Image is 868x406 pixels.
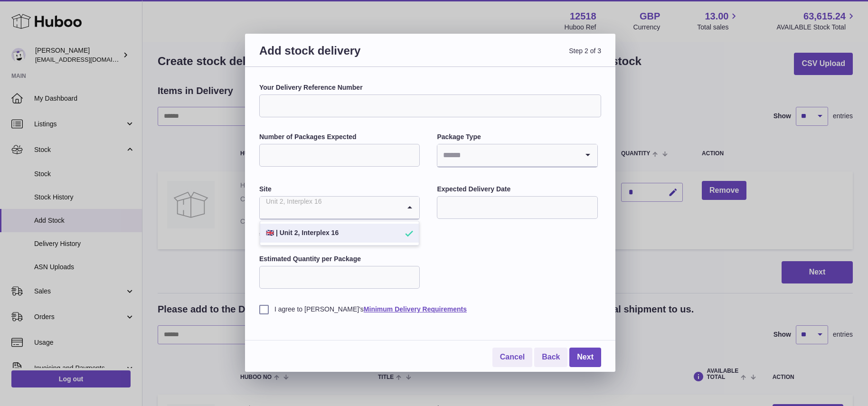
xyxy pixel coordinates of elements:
[259,132,420,142] label: Number of Packages Expected
[430,43,601,69] span: Step 2 of 3
[259,305,601,314] label: I agree to [PERSON_NAME]'s
[569,348,601,367] a: Next
[259,43,430,69] h3: Add stock delivery
[364,305,467,313] a: Minimum Delivery Requirements
[437,144,578,166] input: Search for option
[492,348,532,367] a: Cancel
[260,197,419,219] div: Search for option
[437,132,597,142] label: Package Type
[260,224,419,243] li: 🇬🇧 | Unit 2, Interplex 16
[534,348,567,367] a: Back
[260,197,400,218] input: Search for option
[437,144,597,167] div: Search for option
[259,222,418,236] small: If you wish to fulfil from more of our available , or you don’t see the correct site here - pleas...
[437,185,597,194] label: Expected Delivery Date
[259,83,601,92] label: Your Delivery Reference Number
[259,185,420,194] label: Site
[259,255,420,264] label: Estimated Quantity per Package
